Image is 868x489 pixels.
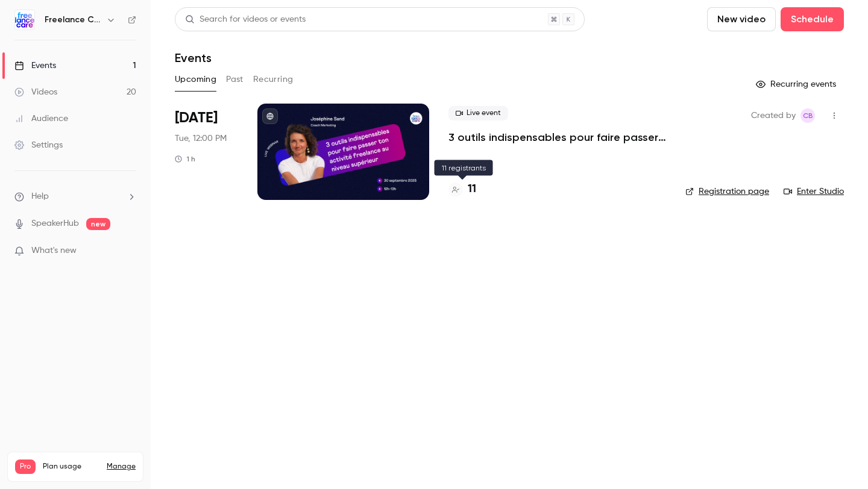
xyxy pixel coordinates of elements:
[448,106,508,120] span: Live event
[31,190,49,203] span: Help
[14,86,57,98] div: Videos
[468,181,476,198] h4: 11
[14,190,136,203] li: help-dropdown-opener
[15,10,34,30] img: Freelance Care
[784,185,844,198] a: Enter Studio
[122,246,136,257] iframe: Noticeable Trigger
[15,459,36,474] span: Pro
[448,130,666,145] a: 3 outils indispensables pour faire passer ton activité freelance au niveau supérieur
[175,132,227,145] span: Tue, 12:00 PM
[31,217,79,230] a: SpeakerHub
[685,185,769,198] a: Registration page
[175,104,238,200] div: Sep 30 Tue, 12:00 PM (Europe/Paris)
[175,51,212,65] h1: Events
[14,60,56,72] div: Events
[14,139,63,151] div: Settings
[781,7,844,31] button: Schedule
[31,244,77,257] span: What's new
[107,462,136,472] a: Manage
[750,75,844,94] button: Recurring events
[175,108,218,128] span: [DATE]
[448,181,476,198] a: 11
[175,154,195,164] div: 1 h
[707,7,776,31] button: New video
[175,70,216,89] button: Upcoming
[185,13,306,26] div: Search for videos or events
[226,70,244,89] button: Past
[751,108,796,123] span: Created by
[253,70,294,89] button: Recurring
[14,113,68,125] div: Audience
[800,108,815,123] span: Constance Becquart
[86,218,110,230] span: new
[803,108,813,123] span: CB
[45,14,101,26] h6: Freelance Care
[43,462,99,472] span: Plan usage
